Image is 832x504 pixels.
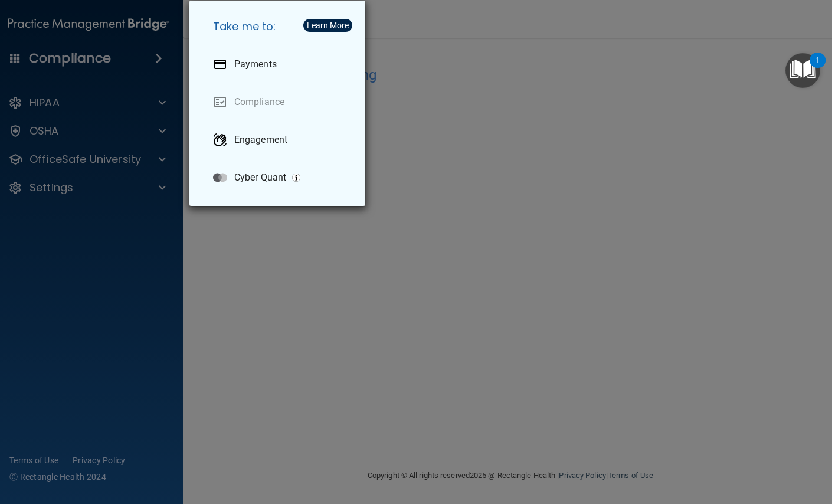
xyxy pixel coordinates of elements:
p: Cyber Quant [234,172,286,184]
button: Learn More [303,19,352,32]
a: Payments [204,48,356,81]
a: Cyber Quant [204,161,356,194]
p: Engagement [234,134,287,146]
p: Payments [234,58,277,70]
button: Open Resource Center, 1 new notification [785,53,820,88]
h5: Take me to: [204,10,356,43]
a: Engagement [204,123,356,156]
a: Compliance [204,86,356,119]
div: 1 [815,60,820,76]
div: Learn More [307,21,349,30]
